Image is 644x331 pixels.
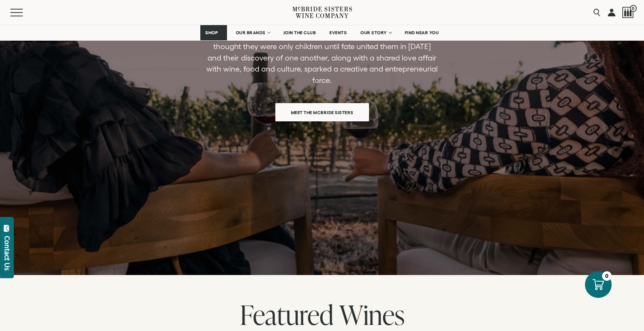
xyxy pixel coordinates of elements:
[324,25,352,40] a: EVENTS
[630,5,637,12] span: 0
[231,25,275,40] a: OUR BRANDS
[400,25,444,40] a: FIND NEAR YOU
[405,30,439,35] span: FIND NEAR YOU
[3,236,11,271] div: Contact Us
[360,30,387,35] span: OUR STORY
[10,9,38,16] button: Mobile Menu Trigger
[205,30,218,35] span: SHOP
[278,25,321,40] a: JOIN THE CLUB
[200,25,227,40] a: SHOP
[329,30,347,35] span: EVENTS
[602,271,612,281] div: 0
[355,25,396,40] a: OUR STORY
[275,103,369,121] a: Meet the McBride Sisters
[283,30,316,35] span: JOIN THE CLUB
[236,30,265,35] span: OUR BRANDS
[278,105,367,120] span: Meet the McBride Sisters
